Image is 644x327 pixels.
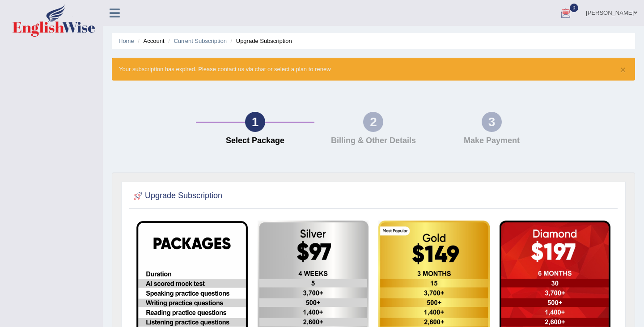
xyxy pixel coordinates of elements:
li: Upgrade Subscription [229,37,292,45]
button: × [620,65,626,74]
span: 0 [570,4,579,12]
a: Home [119,38,134,44]
div: 1 [245,112,265,132]
h2: Upgrade Subscription [131,189,222,203]
div: 2 [363,112,383,132]
div: 3 [482,112,502,132]
li: Account [136,37,164,45]
h4: Billing & Other Details [319,136,428,145]
div: Your subscription has expired. Please contact us via chat or select a plan to renew [112,58,635,81]
h4: Make Payment [437,136,546,145]
a: Current Subscription [174,38,227,44]
h4: Select Package [200,136,309,145]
